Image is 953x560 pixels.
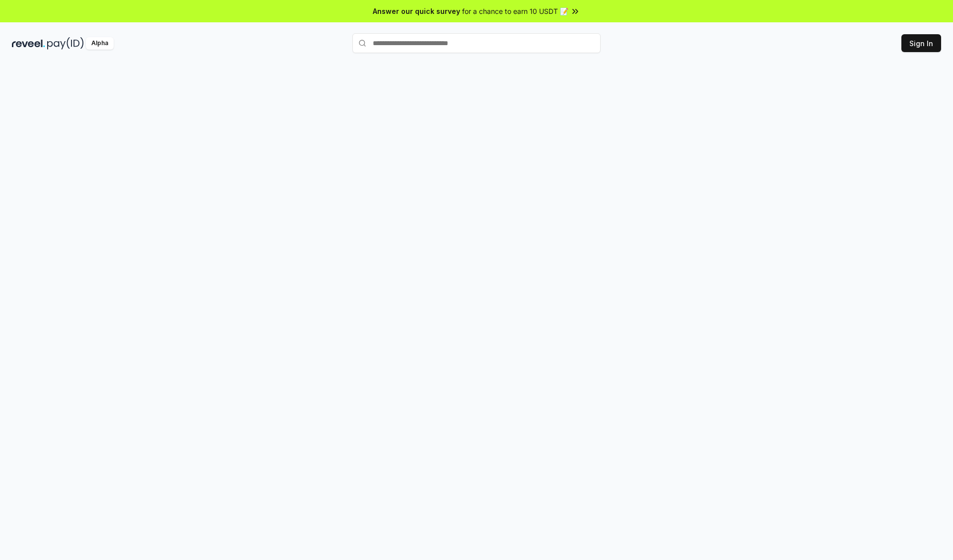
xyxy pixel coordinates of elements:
img: pay_id [47,37,84,50]
button: Sign In [901,34,941,52]
div: Alpha [86,37,114,50]
img: reveel_dark [12,37,45,50]
span: for a chance to earn 10 USDT 📝 [462,6,568,16]
span: Answer our quick survey [373,6,460,16]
